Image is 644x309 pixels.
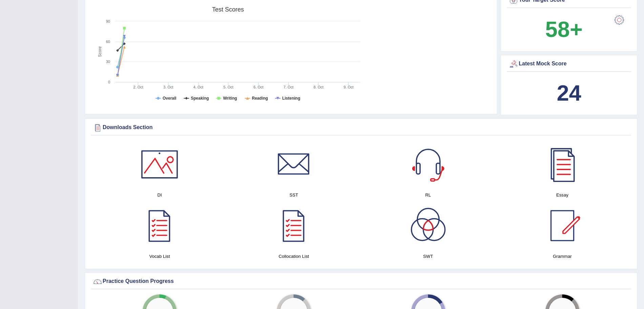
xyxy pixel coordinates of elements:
text: 30 [106,60,110,64]
tspan: 3. Oct [163,85,173,89]
tspan: 9. Oct [344,85,353,89]
h4: RL [365,191,492,199]
tspan: Reading [252,96,268,101]
h4: Vocab List [96,253,223,260]
tspan: Test scores [212,6,244,13]
tspan: 4. Oct [193,85,203,89]
tspan: 7. Oct [284,85,293,89]
h4: Collocation List [230,253,357,260]
h4: SWT [365,253,492,260]
h4: Essay [499,191,626,199]
tspan: Speaking [191,96,209,101]
div: Latest Mock Score [508,59,629,69]
tspan: Overall [163,96,176,101]
div: Downloads Section [92,123,629,133]
text: 90 [106,19,110,23]
tspan: 2. Oct [133,85,143,89]
text: 0 [108,80,110,84]
tspan: 6. Oct [253,85,263,89]
h4: SST [230,191,357,199]
tspan: Writing [223,96,237,101]
h4: Grammar [499,253,626,260]
tspan: Listening [282,96,300,101]
tspan: 5. Oct [224,85,233,89]
b: 24 [557,81,581,105]
text: 60 [106,40,110,44]
tspan: Score [98,46,102,57]
tspan: 8. Oct [314,85,324,89]
div: Practice Question Progress [92,276,629,287]
b: 58+ [545,17,583,42]
h4: DI [96,191,223,199]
